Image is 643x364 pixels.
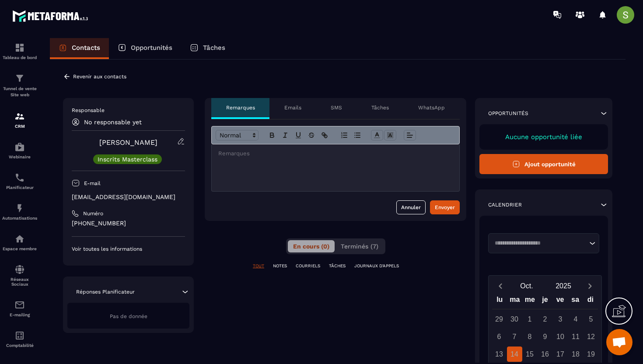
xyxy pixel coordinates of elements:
img: formation [14,111,25,122]
p: TÂCHES [329,263,346,269]
a: automationsautomationsWebinaire [2,135,37,166]
p: Voir toutes les informations [72,245,185,252]
span: Terminés (7) [341,243,378,250]
div: 19 [584,346,599,362]
div: Envoyer [435,203,455,212]
img: accountant [14,330,25,341]
p: Réponses Planificateur [76,288,135,295]
div: 10 [553,329,568,344]
a: Tâches [181,38,234,59]
div: 15 [522,346,538,362]
div: 11 [568,329,584,344]
div: 3 [553,311,568,327]
p: Emails [284,104,301,111]
a: Opportunités [109,38,181,59]
button: Next month [582,280,598,292]
img: formation [14,73,25,84]
img: scheduler [14,172,25,183]
p: NOTES [273,263,287,269]
p: [EMAIL_ADDRESS][DOMAIN_NAME] [72,193,185,201]
div: 6 [492,329,507,344]
p: Opportunités [488,110,528,117]
button: Terminés (7) [335,240,384,252]
a: automationsautomationsEspace membre [2,227,37,258]
img: automations [14,203,25,213]
a: automationsautomationsAutomatisations [2,196,37,227]
div: 29 [492,311,507,327]
div: 1 [522,311,538,327]
div: 17 [553,346,568,362]
div: lu [492,294,507,309]
p: Tâches [203,44,225,52]
a: formationformationTableau de bord [2,36,37,66]
span: En cours (0) [293,243,329,250]
input: Search for option [492,239,587,248]
img: logo [12,8,91,24]
p: Contacts [72,44,100,52]
img: automations [14,234,25,244]
p: [PHONE_NUMBER] [72,219,185,227]
a: schedulerschedulerPlanificateur [2,166,37,196]
p: Espace membre [2,246,37,251]
span: Pas de donnée [110,313,147,319]
div: ma [507,294,523,309]
div: di [583,294,598,309]
div: 12 [584,329,599,344]
div: sa [568,294,583,309]
a: formationformationTunnel de vente Site web [2,66,37,105]
p: JOURNAUX D'APPELS [354,263,399,269]
div: 16 [538,346,553,362]
p: No responsable yet [84,119,142,126]
p: Webinaire [2,154,37,159]
p: Revenir aux contacts [73,73,126,80]
p: Remarques [226,104,255,111]
div: Search for option [488,233,599,253]
div: 18 [568,346,584,362]
div: Ouvrir le chat [606,329,633,355]
p: Automatisations [2,216,37,220]
div: 4 [568,311,584,327]
a: emailemailE-mailing [2,293,37,324]
p: CRM [2,124,37,129]
img: automations [14,142,25,152]
div: 8 [522,329,538,344]
a: [PERSON_NAME] [99,138,157,147]
p: Réseaux Sociaux [2,277,37,287]
a: accountantaccountantComptabilité [2,324,37,354]
p: Numéro [83,210,103,217]
button: Open months overlay [508,278,545,294]
button: En cours (0) [288,240,335,252]
p: Tâches [371,104,389,111]
p: E-mailing [2,312,37,317]
div: 13 [492,346,507,362]
button: Envoyer [430,200,460,214]
p: Opportunités [131,44,172,52]
button: Open years overlay [545,278,582,294]
p: Comptabilité [2,343,37,348]
a: Contacts [50,38,109,59]
p: Planificateur [2,185,37,190]
div: me [522,294,538,309]
img: email [14,300,25,310]
p: Aucune opportunité liée [488,133,599,141]
a: social-networksocial-networkRéseaux Sociaux [2,258,37,293]
p: Tunnel de vente Site web [2,86,37,98]
div: 9 [538,329,553,344]
button: Ajout opportunité [479,154,608,174]
p: COURRIELS [296,263,320,269]
div: 7 [507,329,522,344]
button: Previous month [492,280,508,292]
p: SMS [331,104,342,111]
p: Inscrits Masterclass [98,156,157,162]
p: WhatsApp [418,104,445,111]
p: Tableau de bord [2,55,37,60]
button: Annuler [396,200,426,214]
p: TOUT [253,263,264,269]
div: 14 [507,346,522,362]
img: social-network [14,264,25,275]
div: 5 [584,311,599,327]
a: formationformationCRM [2,105,37,135]
div: ve [552,294,568,309]
div: je [538,294,553,309]
p: E-mail [84,180,101,187]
